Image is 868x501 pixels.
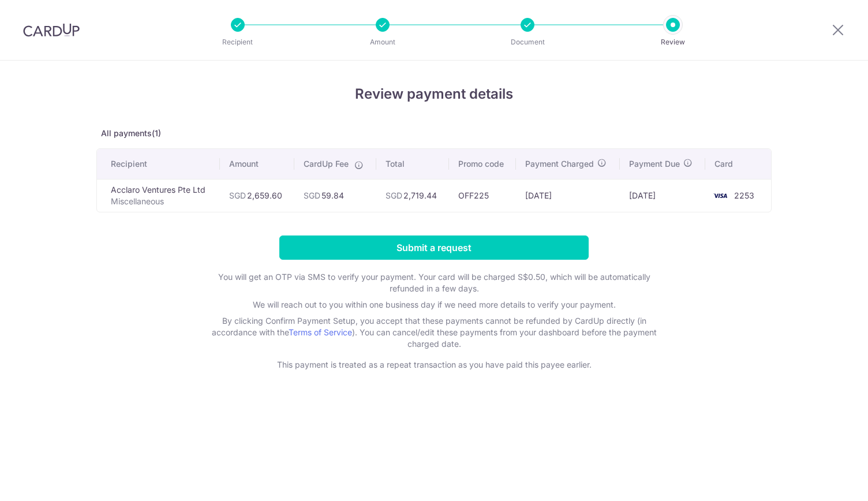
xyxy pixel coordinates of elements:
td: 59.84 [294,179,376,212]
p: Document [485,36,570,48]
td: Acclaro Ventures Pte Ltd [97,179,220,212]
span: 2253 [734,190,754,200]
p: You will get an OTP via SMS to verify your payment. Your card will be charged S$0.50, which will ... [203,271,665,294]
p: Recipient [195,36,280,48]
span: SGD [304,190,320,200]
a: Terms of Service [289,327,352,337]
p: All payments(1) [96,128,772,139]
td: [DATE] [516,179,620,212]
p: We will reach out to you within one business day if we need more details to verify your payment. [203,299,665,311]
th: Recipient [97,149,220,179]
th: Card [705,149,771,179]
th: Total [376,149,449,179]
input: Submit a request [279,235,589,260]
span: SGD [229,190,246,200]
td: 2,659.60 [220,179,294,212]
span: SGD [386,190,402,200]
p: This payment is treated as a repeat transaction as you have paid this payee earlier. [203,359,665,371]
img: <span class="translation_missing" title="translation missing: en.account_steps.new_confirm_form.b... [709,189,732,203]
p: Amount [340,36,425,48]
th: Promo code [449,149,516,179]
img: CardUp [23,23,80,37]
td: 2,719.44 [376,179,449,212]
td: [DATE] [620,179,705,212]
h4: Review payment details [96,84,772,104]
p: By clicking Confirm Payment Setup, you accept that these payments cannot be refunded by CardUp di... [203,315,665,350]
span: Payment Due [629,158,680,170]
td: OFF225 [449,179,516,212]
th: Amount [220,149,294,179]
p: Review [630,36,716,48]
span: Payment Charged [525,158,594,170]
p: Miscellaneous [111,196,211,207]
span: CardUp Fee [304,158,349,170]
